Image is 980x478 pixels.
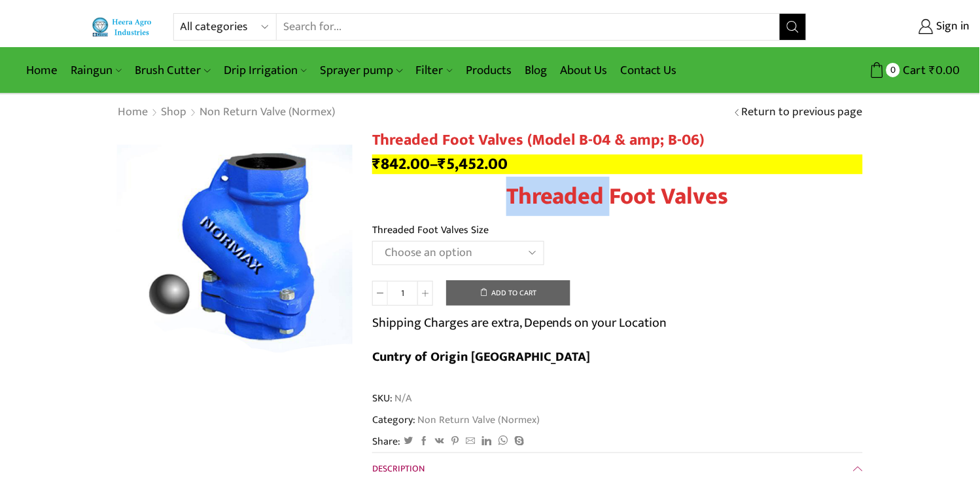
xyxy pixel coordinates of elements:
span: Cart [900,62,926,79]
b: Cuntry of Origin [GEOGRAPHIC_DATA] [372,346,591,368]
a: Sprayer pump [313,55,409,86]
a: 0 Cart ₹0.00 [820,58,960,83]
p: Shipping Charges are extra, Depends on your Location [372,312,667,333]
a: Filter [410,55,459,86]
span: Share: [372,434,400,449]
button: Search button [780,14,806,40]
a: Brush Cutter [128,55,217,86]
h1: Threaded Foot Valves [372,183,863,211]
p: – [372,155,863,174]
input: Product quantity [388,281,417,306]
nav: Breadcrumb [117,104,336,121]
bdi: 5,452.00 [438,151,508,177]
span: ₹ [438,151,446,177]
a: Contact Us [614,55,683,86]
button: Add to cart [446,280,570,306]
a: Non Return Valve (Normex) [199,104,336,121]
a: Home [117,104,149,121]
a: Shop [160,104,187,121]
a: Drip Irrigation [217,55,313,86]
a: Non Return Valve (Normex) [415,411,540,428]
a: Return to previous page [742,104,863,121]
span: N/A [393,391,411,406]
span: ₹ [372,151,381,177]
a: About Us [553,55,614,86]
bdi: 842.00 [372,151,430,177]
span: ₹ [930,60,936,81]
span: Category: [372,413,540,428]
span: Sign in [934,18,970,35]
span: SKU: [372,391,863,406]
a: Blog [518,55,553,86]
a: Products [459,55,518,86]
a: Sign in [826,15,970,39]
span: Description [372,461,425,476]
span: 0 [886,63,900,77]
h1: Threaded Foot Valves (Model B-04 & amp; B-06) [372,131,863,150]
input: Search for... [277,14,780,40]
bdi: 0.00 [930,60,960,81]
a: Raingun [64,55,128,86]
a: Home [20,55,64,86]
label: Threaded Foot Valves Size [372,223,489,238]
